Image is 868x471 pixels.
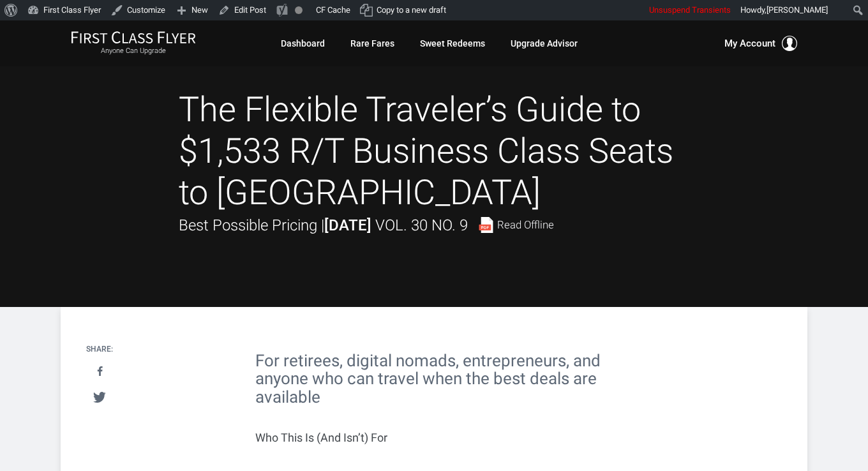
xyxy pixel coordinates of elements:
[281,32,325,55] a: Dashboard
[420,32,485,55] a: Sweet Redeems
[511,32,578,55] a: Upgrade Advisor
[497,220,554,230] span: Read Offline
[478,217,494,233] img: pdf-file.svg
[324,216,371,234] strong: [DATE]
[255,429,613,446] p: Who This Is (And Isn’t) For
[87,360,113,384] a: Share
[179,213,554,237] div: Best Possible Pricing |
[179,89,689,213] h1: The Flexible Traveler’s Guide to $1,533 R/T Business Class Seats to [GEOGRAPHIC_DATA]
[87,385,113,409] a: Tweet
[649,5,731,15] span: Unsuspend Transients
[86,345,113,354] h4: Share:
[255,352,613,407] h2: For retirees, digital nomads, entrepreneurs, and anyone who can travel when the best deals are av...
[71,47,196,56] small: Anyone Can Upgrade
[724,36,775,51] span: My Account
[71,31,196,56] a: First Class FlyerAnyone Can Upgrade
[375,216,468,234] span: Vol. 30 No. 9
[724,36,797,51] button: My Account
[71,31,196,44] img: First Class Flyer
[478,217,554,233] a: Read Offline
[350,32,394,55] a: Rare Fares
[767,5,828,15] span: [PERSON_NAME]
